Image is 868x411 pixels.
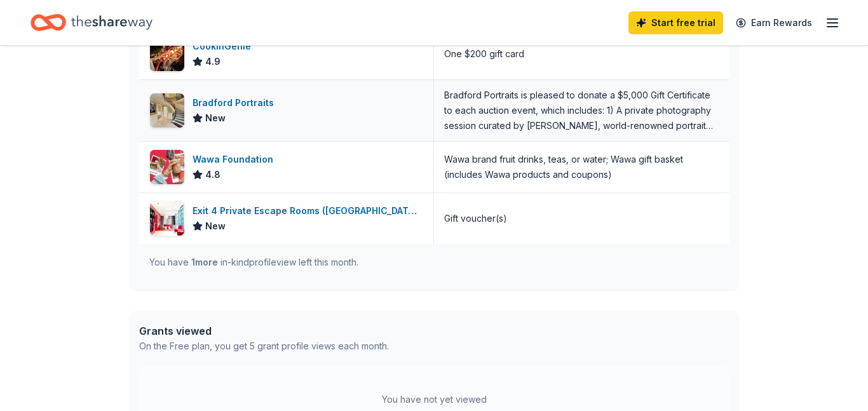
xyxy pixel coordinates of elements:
div: Exit 4 Private Escape Rooms ([GEOGRAPHIC_DATA]) [193,203,423,219]
span: New [205,111,226,126]
span: 1 more [191,257,218,267]
div: One $200 gift card [444,46,524,62]
div: On the Free plan, you get 5 grant profile views each month. [139,339,389,354]
a: Home [31,8,153,37]
div: You have in-kind profile view left this month. [149,255,358,270]
a: Start free trial [628,11,723,34]
div: Wawa brand fruit drinks, teas, or water; Wawa gift basket (includes Wawa products and coupons) [444,152,719,182]
div: Wawa Foundation [193,152,278,167]
span: 4.8 [205,167,220,182]
div: Bradford Portraits [193,95,279,111]
span: New [205,219,226,234]
span: 4.9 [205,54,220,69]
div: Grants viewed [139,323,389,339]
a: Earn Rewards [728,11,820,34]
div: CookinGenie [193,39,256,54]
img: Image for Wawa Foundation [150,150,184,184]
img: Image for Exit 4 Private Escape Rooms (Toms River NJ) [150,201,184,236]
img: Image for Bradford Portraits [150,93,184,128]
div: Gift voucher(s) [444,211,507,226]
div: Bradford Portraits is pleased to donate a $5,000 Gift Certificate to each auction event, which in... [444,88,719,133]
img: Image for CookinGenie [150,37,184,71]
